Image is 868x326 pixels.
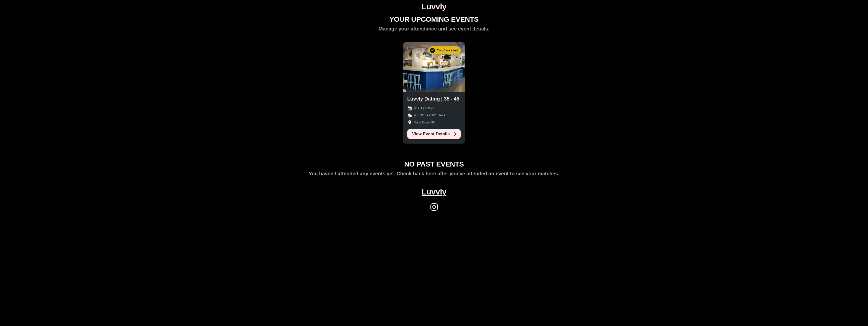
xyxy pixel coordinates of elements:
h2: Manage your attendance and see event details. [378,26,489,32]
span: You Cancelled [434,49,461,52]
h1: NO PAST EVENTS [404,160,464,169]
h2: You haven't attended any events yet. Check back here after you've attended an event to see your m... [309,171,559,177]
a: View Event Details [407,129,461,139]
a: Luvvly [422,187,446,197]
p: [GEOGRAPHIC_DATA] [414,113,446,118]
h1: Luvvly [2,2,866,11]
h1: YOUR UPCOMING EVENTS [389,15,479,24]
p: [DATE] 6:45pm [414,106,435,111]
p: Wine Down SF [414,120,435,125]
h2: Luvvly Dating | 35 - 45 [407,96,459,102]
